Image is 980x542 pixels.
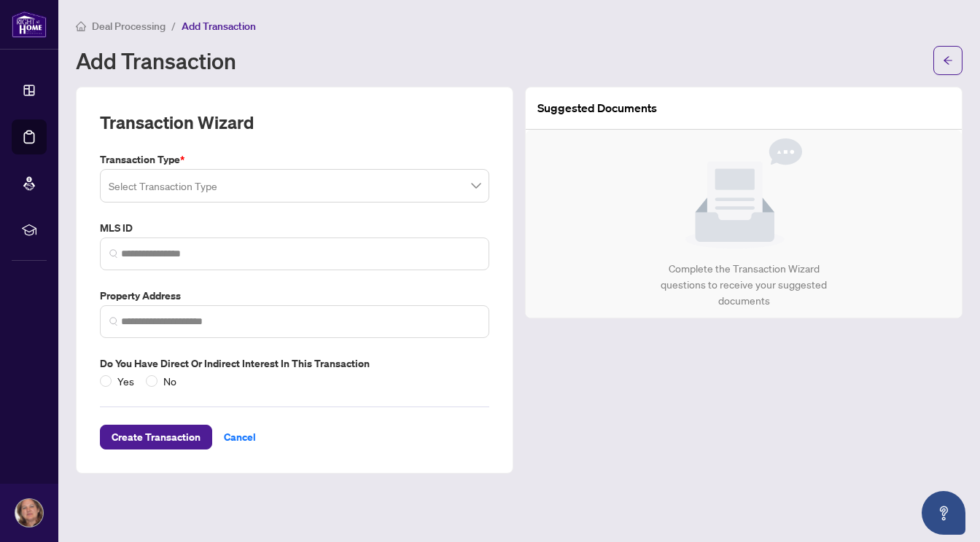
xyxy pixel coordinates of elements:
[100,425,212,449] button: Create Transaction
[112,373,140,389] span: Yes
[645,261,843,309] div: Complete the Transaction Wizard questions to receive your suggested documents
[109,249,118,258] img: search_icon
[182,20,256,33] span: Add Transaction
[15,499,43,527] img: Profile Icon
[171,17,176,34] li: /
[685,138,802,249] img: Null State Icon
[76,21,86,31] span: home
[100,111,254,134] h2: Transaction Wizard
[100,220,489,236] label: MLS ID
[922,491,965,535] button: Open asap
[100,288,489,304] label: Property Address
[100,152,489,168] label: Transaction Type
[943,55,953,66] span: arrow-left
[537,99,657,117] article: Suggested Documents
[12,11,47,38] img: logo
[92,20,166,33] span: Deal Processing
[212,425,268,449] button: Cancel
[157,373,182,389] span: No
[109,317,118,326] img: search_icon
[100,356,489,372] label: Do you have direct or indirect interest in this transaction
[224,425,256,449] span: Cancel
[76,49,236,72] h1: Add Transaction
[112,425,201,449] span: Create Transaction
